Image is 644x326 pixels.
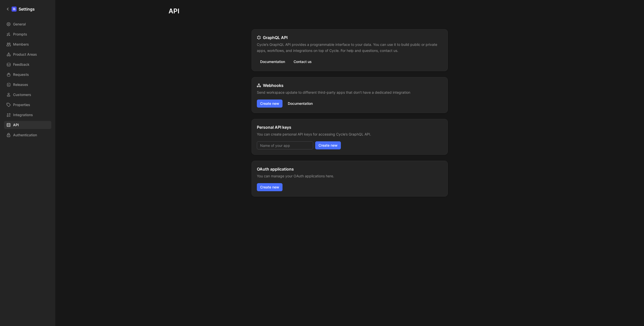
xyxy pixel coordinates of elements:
[260,184,279,190] span: Create new
[4,111,51,119] a: Integrations
[257,82,284,88] h2: Webhooks
[13,82,28,88] span: Releases
[285,100,316,108] a: Documentation
[169,8,531,14] h1: API
[4,20,51,28] a: General
[4,30,51,38] a: Prompts
[4,40,51,48] a: Members
[13,122,19,128] span: API
[4,50,51,58] a: Product Areas
[4,131,51,139] a: Authentication
[290,58,315,66] button: Contact us
[260,101,279,107] span: Create new
[13,61,29,68] span: Feedback
[294,59,312,65] span: Contact us
[257,166,294,172] h2: OAuth applications
[13,51,37,57] span: Product Areas
[257,173,334,179] p: You can manage your OAuth applications here.
[257,58,288,66] a: Documentation
[257,141,313,149] input: Name of your app
[257,42,442,54] p: Cycle’s GraphQL API provides a programmable interface to your data. You can use it to build publi...
[4,121,51,129] a: API
[257,100,283,108] button: Create new
[13,41,29,47] span: Members
[13,72,29,78] span: Requests
[4,71,51,79] a: Requests
[4,81,51,89] a: Releases
[315,141,341,149] button: Create new
[257,89,410,95] p: Send workspace update to different third-party apps that don’t have a dedicated integration
[13,112,33,118] span: Integrations
[13,92,31,98] span: Customers
[318,142,338,148] span: Create new
[4,4,37,14] a: Settings
[19,6,35,12] h1: Settings
[4,60,51,69] a: Feedback
[13,132,37,138] span: Authentication
[4,91,51,99] a: Customers
[257,124,291,130] h2: Personal API keys
[13,21,26,27] span: General
[13,102,30,108] span: Properties
[13,31,27,37] span: Prompts
[257,131,371,137] p: You can create personal API keys for accessing Cycle’s GraphQL API.
[4,101,51,109] a: Properties
[257,183,283,191] button: Create new
[257,35,288,41] h2: GraphQL API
